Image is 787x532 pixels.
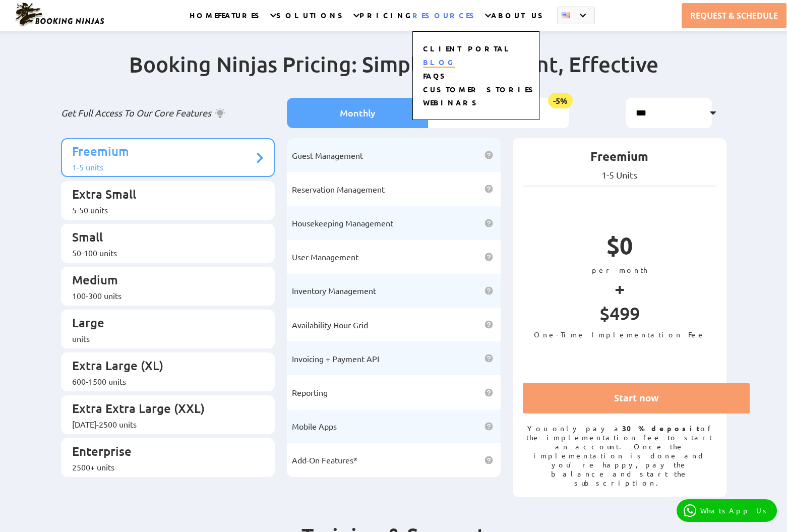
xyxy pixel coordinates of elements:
span: User Management [292,252,358,262]
div: 1-5 units [72,162,254,172]
div: 600-1500 units [72,376,254,386]
a: HOME [190,11,218,31]
p: + [523,274,716,302]
img: help icon [485,388,493,397]
p: You only pay a of the implementation fee to start an account. Once the implementation is done and... [523,424,716,487]
h2: Booking Ninjas Pricing: Simple, Transparent, Effective [61,51,727,98]
span: Guest Management [292,150,363,160]
span: -5% [548,93,573,108]
p: Extra Extra Large (XXL) [72,400,254,419]
p: WhatsApp Us [700,506,770,515]
span: Availability Hour Grid [292,320,368,330]
div: 5-50 units [72,205,254,215]
img: help icon [485,286,493,295]
span: Invoicing + Payment API [292,353,379,364]
li: Annualy [428,98,569,128]
p: Extra Large (XL) [72,358,254,376]
div: 2500+ units [72,462,254,472]
p: One-Time Implementation Fee [523,330,716,339]
img: help icon [485,151,493,159]
a: FAQS [423,71,449,82]
span: Reporting [292,387,328,397]
a: WEBINARS [423,98,481,108]
p: Get Full Access To Our Core Features [61,107,275,119]
a: RESOURCES [412,11,478,31]
div: 100-300 units [72,290,254,301]
a: PRICING [359,11,412,31]
img: help icon [485,422,493,431]
img: help icon [485,185,493,193]
img: help icon [485,219,493,227]
span: Mobile Apps [292,421,337,431]
div: units [72,333,254,343]
a: CUSTOMER STORIES [423,85,537,95]
p: Extra Small [72,186,254,205]
img: help icon [485,253,493,261]
a: WhatsApp Us [677,499,777,522]
p: Small [72,229,254,248]
p: $0 [523,230,716,265]
span: Add-On Features* [292,455,357,465]
a: BLOG [423,57,455,68]
a: Start now [523,383,750,413]
p: Large [72,315,254,333]
p: per month [523,265,716,274]
p: Freemium [72,143,254,162]
a: SOLUTIONS [276,11,347,31]
p: 1-5 Units [523,169,716,181]
img: help icon [485,320,493,329]
p: Enterprise [72,443,254,462]
p: Freemium [523,148,716,169]
span: Reservation Management [292,184,385,194]
a: ABOUT US [491,11,547,31]
span: Inventory Management [292,285,376,295]
div: [DATE]-2500 units [72,419,254,429]
a: FEATURES [218,11,264,31]
p: Medium [72,272,254,290]
img: help icon [485,456,493,464]
span: Housekeeping Management [292,218,393,228]
div: 50-100 units [72,248,254,258]
img: help icon [485,354,493,363]
p: $499 [523,302,716,330]
a: CLIENT PORTAL [423,44,513,54]
strong: 30% deposit [622,424,700,433]
li: Monthly [287,98,428,128]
